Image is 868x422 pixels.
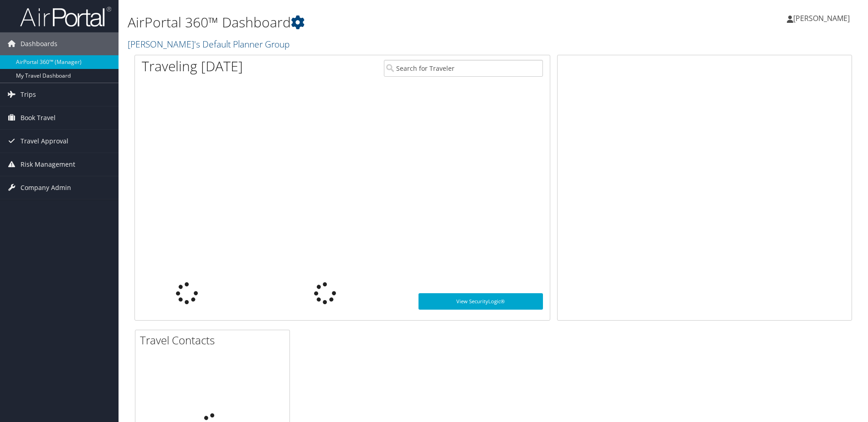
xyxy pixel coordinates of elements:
[384,60,543,77] input: Search for Traveler
[21,176,71,199] span: Company Admin
[21,153,75,176] span: Risk Management
[128,13,615,32] h1: AirPortal 360™ Dashboard
[21,83,36,106] span: Trips
[418,293,543,310] a: View SecurityLogic®
[20,6,111,27] img: airportal-logo.png
[142,57,243,76] h1: Traveling [DATE]
[140,332,289,348] h2: Travel Contacts
[21,130,68,153] span: Travel Approval
[128,38,292,50] a: [PERSON_NAME]'s Default Planner Group
[793,13,850,23] span: [PERSON_NAME]
[21,32,57,55] span: Dashboards
[787,5,859,32] a: [PERSON_NAME]
[21,106,56,129] span: Book Travel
